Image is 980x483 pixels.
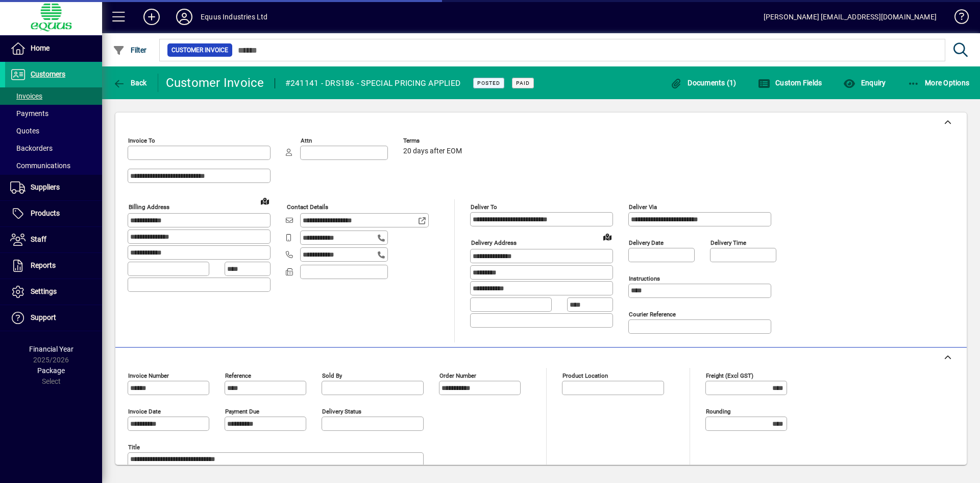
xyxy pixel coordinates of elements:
[31,209,60,217] span: Products
[629,203,657,211] mat-label: Deliver via
[5,227,102,252] a: Staff
[908,79,970,87] span: More Options
[168,8,201,26] button: Profile
[516,80,530,86] span: Paid
[29,345,73,353] span: Financial Year
[322,408,361,415] mat-label: Delivery status
[710,239,746,246] mat-label: Delivery time
[5,201,102,226] a: Products
[31,287,57,295] span: Settings
[31,70,65,78] span: Customers
[257,193,273,209] a: View on map
[843,79,886,87] span: Enquiry
[670,79,737,87] span: Documents (1)
[301,137,312,144] mat-label: Attn
[5,279,102,305] a: Settings
[10,92,42,100] span: Invoices
[403,137,464,144] span: Terms
[31,261,56,269] span: Reports
[10,109,48,118] span: Payments
[5,140,102,157] a: Backorders
[5,36,102,61] a: Home
[599,228,616,245] a: View on map
[37,366,65,375] span: Package
[5,122,102,140] a: Quotes
[10,162,70,170] span: Communications
[166,75,264,91] div: Customer Invoice
[905,74,972,92] button: More Options
[128,372,169,379] mat-label: Invoice number
[5,305,102,331] a: Support
[5,87,102,105] a: Invoices
[5,175,102,200] a: Suppliers
[128,137,155,144] mat-label: Invoice To
[113,46,147,54] span: Filter
[322,372,342,379] mat-label: Sold by
[629,311,676,318] mat-label: Courier Reference
[471,203,497,211] mat-label: Deliver To
[668,74,739,92] button: Documents (1)
[5,253,102,279] a: Reports
[31,183,60,191] span: Suppliers
[31,235,46,243] span: Staff
[562,372,608,379] mat-label: Product location
[629,275,660,282] mat-label: Instructions
[10,144,53,152] span: Backorders
[5,105,102,122] a: Payments
[110,74,150,92] button: Back
[31,313,56,321] span: Support
[102,74,158,92] app-page-header-button: Back
[439,372,476,379] mat-label: Order number
[31,44,50,52] span: Home
[841,74,888,92] button: Enquiry
[225,408,259,415] mat-label: Payment due
[110,41,150,59] button: Filter
[285,75,461,91] div: #241141 - DRS186 - SPECIAL PRICING APPLIED
[201,9,268,25] div: Equus Industries Ltd
[629,239,664,246] mat-label: Delivery date
[755,74,825,92] button: Custom Fields
[171,45,228,55] span: Customer Invoice
[113,79,147,87] span: Back
[706,372,753,379] mat-label: Freight (excl GST)
[128,408,161,415] mat-label: Invoice date
[225,372,251,379] mat-label: Reference
[135,8,168,26] button: Add
[403,147,462,155] span: 20 days after EOM
[758,79,822,87] span: Custom Fields
[764,9,937,25] div: [PERSON_NAME] [EMAIL_ADDRESS][DOMAIN_NAME]
[10,127,39,135] span: Quotes
[706,408,730,415] mat-label: Rounding
[477,80,500,86] span: Posted
[947,2,967,35] a: Knowledge Base
[128,444,140,451] mat-label: Title
[5,157,102,174] a: Communications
